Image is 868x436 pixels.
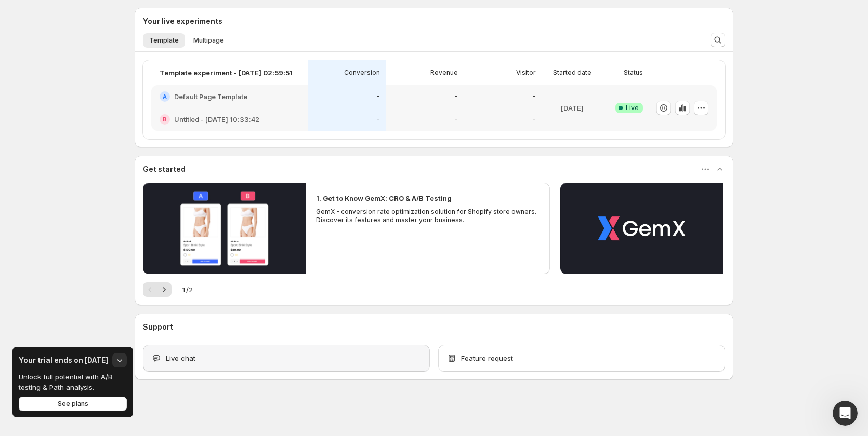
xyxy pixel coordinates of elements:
[516,69,536,77] p: Visitor
[316,193,452,203] h2: 1. Get to Know GemX: CRO & A/B Testing
[377,92,380,101] p: -
[455,115,458,124] p: -
[533,92,536,101] p: -
[58,400,88,408] span: See plans
[21,148,174,159] div: Send us a message
[19,355,108,365] h3: Your trial ends on [DATE]
[143,322,173,332] h3: Support
[179,17,198,35] div: Close
[104,324,208,365] button: Messages
[143,183,306,274] button: Play video
[163,93,167,100] h2: A
[553,69,591,77] p: Started date
[138,350,174,357] span: Messages
[21,74,187,109] p: Hi [PERSON_NAME] 👋
[174,91,247,102] h2: Default Page Template
[19,397,127,411] button: See plans
[560,183,723,274] button: Play video
[193,36,224,45] span: Multipage
[561,103,584,113] p: [DATE]
[40,350,63,357] span: Home
[10,140,198,179] div: Send us a messageWe typically reply in a few hours
[160,67,293,78] p: Template experiment - [DATE] 02:59:51
[377,115,380,124] p: -
[455,92,458,101] p: -
[533,115,536,124] p: -
[316,208,540,224] p: GemX - conversion rate optimization solution for Shopify store owners. Discover its features and ...
[626,104,639,112] span: Live
[624,69,643,77] p: Status
[163,116,167,122] h2: B
[21,109,187,127] p: How can we help?
[21,159,174,170] div: We typically reply in a few hours
[19,372,120,392] p: Unlock full potential with A/B testing & Path analysis.
[833,401,858,426] iframe: Intercom live chat
[143,282,172,297] nav: Pagination
[461,353,513,363] span: Feature request
[143,16,222,26] h3: Your live experiments
[711,33,725,47] button: Search and filter results
[143,164,186,174] h3: Get started
[149,36,179,45] span: Template
[166,353,195,363] span: Live chat
[344,69,380,77] p: Conversion
[430,69,458,77] p: Revenue
[157,282,172,297] button: Next
[182,284,193,295] span: 1 / 2
[174,114,259,125] h2: Untitled - [DATE] 10:33:42
[21,17,42,37] img: Profile image for Antony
